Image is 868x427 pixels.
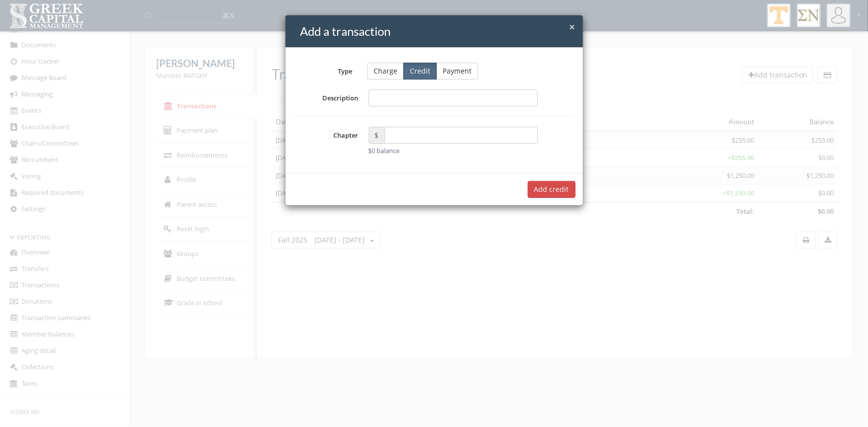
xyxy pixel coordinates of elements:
div: $0 balance [369,146,538,156]
button: Charge [367,63,404,80]
h4: Add a transaction [300,23,576,40]
span: $ [369,127,385,144]
label: Chapter [293,127,364,156]
button: Credit [403,63,437,80]
span: × [570,20,576,34]
label: Type [286,63,360,76]
label: Description [293,89,364,106]
button: Payment [436,63,478,80]
button: Add credit [528,181,576,198]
